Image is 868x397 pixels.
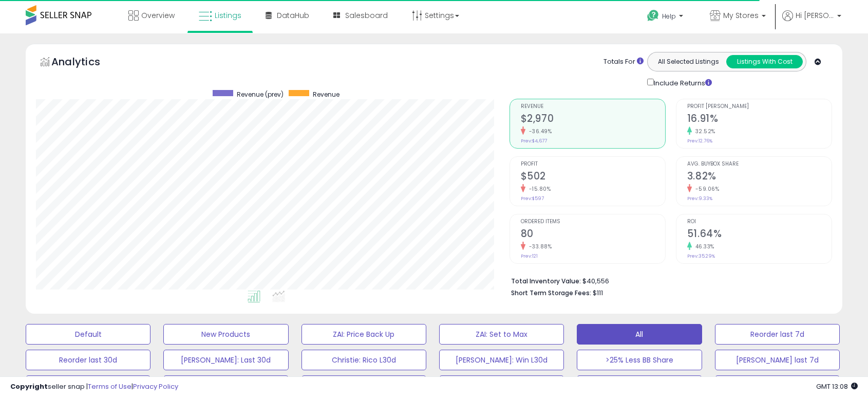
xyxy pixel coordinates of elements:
span: Revenue [313,90,339,99]
button: >25% Less BB Share [577,350,702,370]
h2: 3.82% [687,170,832,184]
span: Hi [PERSON_NAME] [796,10,834,21]
button: [PERSON_NAME]: Last 30d [163,350,288,370]
button: SFP [26,375,150,396]
span: Revenue (prev) [237,90,284,99]
button: ZAI: Set to Max [439,324,564,345]
li: $40,556 [511,274,824,286]
a: Privacy Policy [133,382,178,391]
button: New Products [163,324,288,345]
span: 2025-08-18 13:08 GMT [816,382,858,391]
small: -33.88% [525,243,552,250]
small: Prev: $4,677 [521,138,547,144]
small: Prev: 9.33% [687,195,712,202]
button: Reorder last 7d [715,324,840,345]
small: 46.33% [692,243,714,250]
button: NEWPRICE [715,375,840,396]
a: Terms of Use [88,382,131,391]
span: ROI [687,219,832,225]
a: Help [639,2,693,33]
div: Totals For [603,57,644,67]
small: Prev: 121 [521,253,538,259]
span: Profit [521,161,665,167]
button: [PERSON_NAME] last 7d [715,350,840,370]
small: Prev: $597 [521,195,544,202]
small: Prev: 12.76% [687,138,712,144]
button: Honeywell 30d [163,375,288,396]
button: Default [26,324,150,345]
span: Listings [215,10,241,21]
small: -15.80% [525,185,551,193]
button: Rico DOS Audit [301,375,426,396]
h2: $502 [521,170,665,184]
button: Reorder last 30d [26,350,150,370]
button: Listings With Cost [726,55,803,68]
button: ZAI: Price Back Up [301,324,426,345]
h2: 16.91% [687,113,832,127]
span: Help [662,12,676,21]
small: -59.06% [692,185,720,193]
small: Prev: 35.29% [687,253,715,259]
span: My Stores [723,10,759,21]
a: Hi [PERSON_NAME] [782,10,841,33]
small: 32.52% [692,128,715,135]
span: Salesboard [345,10,388,21]
small: -36.49% [525,128,552,135]
button: [PERSON_NAME]: Win L30d [439,350,564,370]
div: seller snap | | [10,382,178,392]
span: Ordered Items [521,219,665,225]
span: $111 [593,288,603,298]
b: Total Inventory Value: [511,277,581,285]
span: Revenue [521,104,665,110]
button: Rico Over Buys [439,375,564,396]
div: Include Returns [639,77,724,88]
i: Get Help [647,9,659,22]
h2: 80 [521,228,665,242]
button: L.Week vs C.Week [577,375,702,396]
span: DataHub [277,10,309,21]
h2: 51.64% [687,228,832,242]
h2: $2,970 [521,113,665,127]
span: Profit [PERSON_NAME] [687,104,832,110]
b: Short Term Storage Fees: [511,288,591,297]
strong: Copyright [10,382,48,391]
span: Avg. Buybox Share [687,161,832,167]
button: All [577,324,702,345]
button: All Selected Listings [650,55,727,68]
button: Christie: Rico L30d [301,350,426,370]
h5: Analytics [51,55,120,71]
span: Overview [141,10,175,21]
